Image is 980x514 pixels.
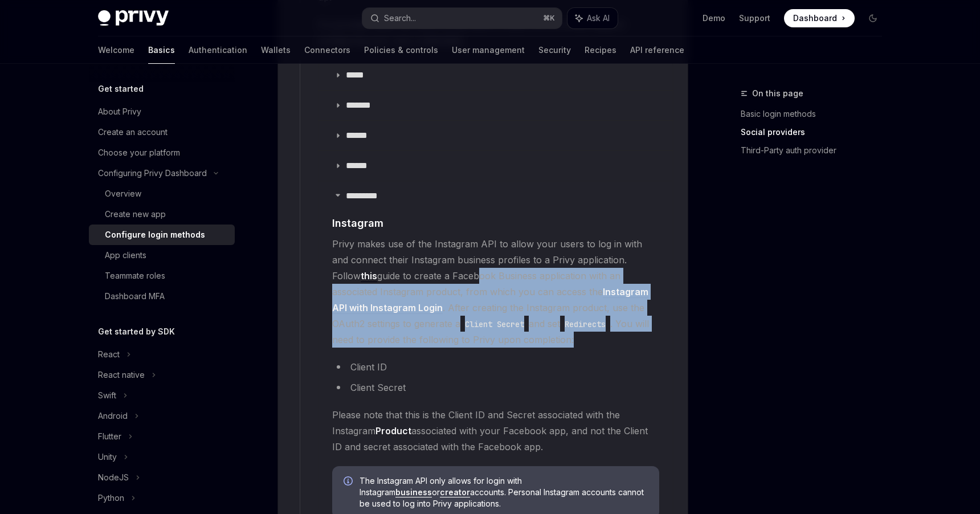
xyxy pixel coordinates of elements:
div: Search... [384,11,416,25]
a: Security [538,36,571,64]
code: Client Secret [460,318,529,331]
a: Overview [89,183,235,204]
div: About Privy [98,105,141,119]
div: Python [98,491,124,505]
h5: Get started [98,82,144,96]
a: Configure login methods [89,225,235,245]
button: Ask AI [567,8,618,28]
div: Flutter [98,430,121,443]
a: this [361,270,377,282]
a: Create new app [89,204,235,225]
a: Basics [148,36,175,64]
code: Redirects [560,318,610,331]
a: Support [739,13,770,24]
div: Teammate roles [105,269,165,283]
div: Configure login methods [105,228,205,242]
a: Demo [703,13,725,24]
a: Dashboard [784,9,855,27]
span: Instagram [332,215,383,231]
a: Create an account [89,122,235,142]
button: Search...⌘K [362,8,562,28]
span: ⌘ K [543,14,555,23]
span: Please note that this is the Client ID and Secret associated with the Instagram associated with y... [332,407,659,455]
a: Connectors [304,36,350,64]
img: dark logo [98,10,169,26]
a: User management [452,36,525,64]
div: Unity [98,450,117,464]
a: API reference [630,36,684,64]
strong: Product [375,425,411,437]
span: Dashboard [793,13,837,24]
span: Privy makes use of the Instagram API to allow your users to log in with and connect their Instagr... [332,236,659,348]
div: Choose your platform [98,146,180,160]
div: Android [98,409,128,423]
a: Third-Party auth provider [741,141,891,160]
div: Configuring Privy Dashboard [98,166,207,180]
span: The Instagram API only allows for login with Instagram or accounts. Personal Instagram accounts c... [360,475,648,509]
span: On this page [752,87,803,100]
a: Teammate roles [89,266,235,286]
a: Dashboard MFA [89,286,235,307]
div: Create an account [98,125,168,139]
a: Basic login methods [741,105,891,123]
div: React native [98,368,145,382]
div: NodeJS [98,471,129,484]
span: Ask AI [587,13,610,24]
li: Client Secret [332,380,659,395]
button: Toggle dark mode [864,9,882,27]
a: Authentication [189,36,247,64]
a: creator [440,487,470,497]
a: Wallets [261,36,291,64]
a: About Privy [89,101,235,122]
div: React [98,348,120,361]
li: Client ID [332,359,659,375]
div: Create new app [105,207,166,221]
h5: Get started by SDK [98,325,175,338]
div: Swift [98,389,116,402]
a: Welcome [98,36,134,64]
div: Overview [105,187,141,201]
a: Recipes [585,36,616,64]
a: App clients [89,245,235,266]
div: App clients [105,248,146,262]
div: Dashboard MFA [105,289,165,303]
a: Policies & controls [364,36,438,64]
a: business [395,487,432,497]
a: Choose your platform [89,142,235,163]
a: Social providers [741,123,891,141]
svg: Info [344,476,355,488]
